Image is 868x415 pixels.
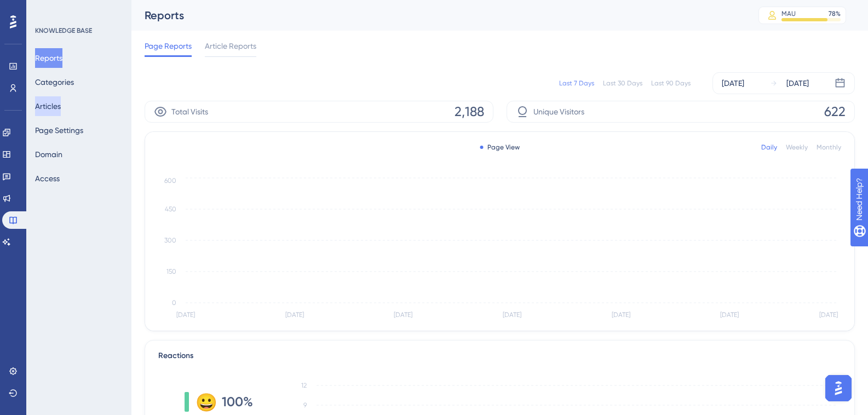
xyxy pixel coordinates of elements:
tspan: [DATE] [285,311,304,319]
div: Weekly [786,143,808,152]
div: Last 30 Days [603,79,642,88]
div: Reports [145,8,731,23]
tspan: [DATE] [819,311,838,319]
tspan: 300 [164,237,176,244]
div: Page View [480,143,520,152]
div: MAU [781,9,796,18]
span: Article Reports [205,39,256,53]
span: Unique Visitors [533,105,584,118]
tspan: 450 [165,205,176,213]
button: Domain [35,145,62,164]
button: Reports [35,48,62,68]
div: Reactions [158,349,841,362]
span: 2,188 [455,103,484,120]
span: Page Reports [145,39,192,53]
tspan: 12 [301,382,307,389]
div: [DATE] [786,77,809,90]
span: 100% [222,393,253,411]
button: Access [35,169,60,188]
iframe: UserGuiding AI Assistant Launcher [822,372,855,405]
div: KNOWLEDGE BASE [35,26,92,35]
div: [DATE] [722,77,744,90]
div: Last 7 Days [559,79,594,88]
button: Articles [35,96,61,116]
button: Page Settings [35,120,83,140]
tspan: 0 [172,299,176,307]
span: Need Help? [26,3,68,16]
span: 622 [824,103,846,120]
div: Last 90 Days [651,79,691,88]
tspan: [DATE] [612,311,630,319]
tspan: [DATE] [720,311,739,319]
tspan: 600 [164,177,176,185]
div: 😀 [196,393,213,411]
button: Categories [35,72,74,92]
div: 78 % [829,9,841,18]
tspan: 150 [166,268,176,275]
tspan: 9 [303,401,307,409]
span: Total Visits [171,105,208,118]
div: Daily [761,143,777,152]
div: Monthly [817,143,841,152]
tspan: [DATE] [176,311,195,319]
tspan: [DATE] [503,311,521,319]
tspan: [DATE] [394,311,412,319]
